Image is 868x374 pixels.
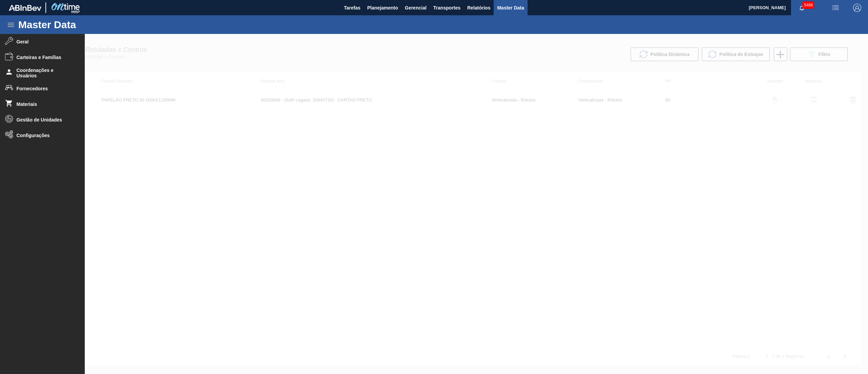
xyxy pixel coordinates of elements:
span: Coordenações e Usuários [17,68,73,78]
span: Carteiras e Famílias [17,55,73,60]
img: userActions [831,4,840,12]
span: Configurações [17,133,73,138]
img: TNhmsLtSVTkK8tSr43FrP2fwEKptu5GPRR3wAAAABJRU5ErkJggg== [9,5,41,11]
span: Gestão de Unidades [17,117,73,123]
span: Transportes [433,4,460,12]
span: Planejamento [367,4,398,12]
span: Gerencial [405,4,427,12]
span: Master Data [497,4,524,12]
img: Logout [853,4,861,12]
span: Relatórios [467,4,490,12]
span: Tarefas [344,4,360,12]
h1: Master Data [18,21,139,29]
button: Notificações [791,3,813,13]
span: Fornecedores [17,86,73,91]
span: Materiais [17,101,73,107]
span: 5488 [803,1,814,9]
span: Geral [17,39,73,44]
